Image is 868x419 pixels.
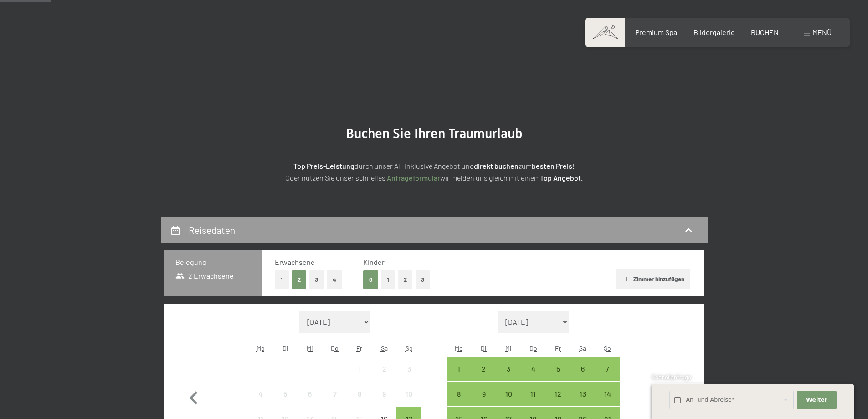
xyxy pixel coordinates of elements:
span: Menü [812,28,832,36]
div: Wed Sep 10 2025 [496,382,521,406]
div: Sat Aug 09 2025 [372,382,396,406]
div: Anreise möglich [521,382,545,406]
div: Fri Aug 01 2025 [347,357,372,381]
h3: Belegung [175,257,251,267]
button: 4 [327,270,342,289]
button: Weiter [797,391,836,409]
div: Anreise möglich [472,357,496,381]
div: Sun Sep 14 2025 [595,382,620,406]
abbr: Montag [257,344,265,352]
abbr: Dienstag [282,344,288,352]
div: Anreise möglich [595,382,620,406]
div: Anreise möglich [447,382,471,406]
div: Mon Aug 04 2025 [248,382,273,406]
div: 4 [522,365,544,388]
div: Sat Sep 13 2025 [570,382,595,406]
div: Anreise nicht möglich [323,382,347,406]
div: 6 [298,390,321,413]
button: 2 [292,270,307,289]
div: 4 [249,390,272,413]
abbr: Mittwoch [505,344,512,352]
div: 11 [522,390,544,413]
div: Sun Sep 07 2025 [595,357,620,381]
div: 1 [447,365,470,388]
div: Tue Sep 09 2025 [472,382,496,406]
div: 13 [571,390,594,413]
div: Mon Sep 08 2025 [447,382,471,406]
div: Anreise nicht möglich [372,357,396,381]
div: Anreise nicht möglich [273,382,298,406]
button: 1 [381,270,395,289]
div: 3 [397,365,420,388]
div: 8 [348,390,371,413]
div: Anreise nicht möglich [248,382,273,406]
abbr: Freitag [356,344,362,352]
a: Anfrageformular [387,173,440,182]
div: Anreise möglich [447,357,471,381]
div: Sat Aug 02 2025 [372,357,396,381]
button: Zimmer hinzufügen [616,269,690,289]
div: 5 [546,365,569,388]
div: Sat Sep 06 2025 [570,357,595,381]
span: 2 Erwachsene [175,271,234,281]
abbr: Sonntag [406,344,413,352]
div: 6 [571,365,594,388]
div: Anreise möglich [472,382,496,406]
a: BUCHEN [751,28,779,36]
div: Anreise möglich [595,357,620,381]
div: Tue Sep 02 2025 [472,357,496,381]
div: 9 [473,390,495,413]
div: 2 [473,365,495,388]
abbr: Mittwoch [307,344,313,352]
button: 3 [309,270,324,289]
div: Thu Aug 07 2025 [323,382,347,406]
a: Premium Spa [635,28,677,36]
div: Thu Sep 11 2025 [521,382,545,406]
div: Fri Sep 12 2025 [545,382,570,406]
div: Anreise möglich [570,382,595,406]
div: Anreise nicht möglich [396,382,421,406]
div: Sun Aug 10 2025 [396,382,421,406]
strong: besten Preis [532,161,572,170]
abbr: Montag [455,344,463,352]
div: 3 [497,365,520,388]
strong: Top Preis-Leistung [293,161,354,170]
div: 7 [596,365,619,388]
abbr: Donnerstag [331,344,339,352]
div: 5 [274,390,297,413]
span: Kinder [363,258,385,266]
div: Fri Aug 08 2025 [347,382,372,406]
strong: direkt buchen [474,161,519,170]
a: Bildergalerie [693,28,735,36]
button: 1 [275,270,289,289]
div: Anreise möglich [570,357,595,381]
div: Anreise nicht möglich [396,357,421,381]
div: Anreise möglich [496,357,521,381]
div: 12 [546,390,569,413]
div: Wed Sep 03 2025 [496,357,521,381]
div: Anreise möglich [496,382,521,406]
button: 2 [398,270,413,289]
div: Anreise nicht möglich [347,382,372,406]
div: 10 [497,390,520,413]
abbr: Samstag [381,344,388,352]
div: 7 [324,390,346,413]
div: Mon Sep 01 2025 [447,357,471,381]
p: durch unser All-inklusive Angebot und zum ! Oder nutzen Sie unser schnelles wir melden uns gleich... [206,160,662,183]
abbr: Dienstag [481,344,487,352]
div: Anreise nicht möglich [347,357,372,381]
div: Fri Sep 05 2025 [545,357,570,381]
div: 8 [447,390,470,413]
abbr: Freitag [555,344,561,352]
span: Weiter [806,396,827,404]
div: Thu Sep 04 2025 [521,357,545,381]
div: Tue Aug 05 2025 [273,382,298,406]
div: Anreise möglich [545,357,570,381]
div: Anreise nicht möglich [372,382,396,406]
abbr: Sonntag [604,344,611,352]
h2: Reisedaten [189,224,235,236]
span: Buchen Sie Ihren Traumurlaub [346,125,523,141]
